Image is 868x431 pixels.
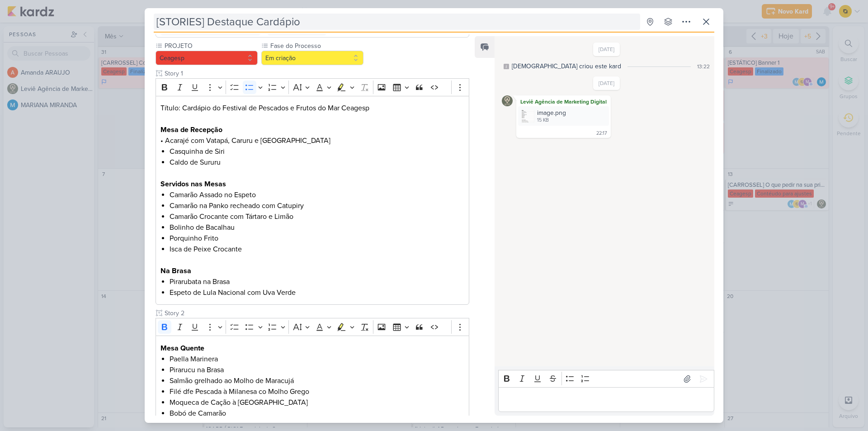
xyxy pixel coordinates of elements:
[160,103,464,114] p: Título: Cardápio do Festival de Pescados e Frutos do Mar Ceagesp
[170,375,464,386] li: Salmão grelhado ao Molho de Maracujá
[170,146,464,157] li: Casquinha de Siri
[537,117,566,124] div: 15 KB
[170,354,464,365] li: Paella Marinera
[170,200,464,211] li: Camarão na Panko recheado com Catupiry
[160,266,191,275] strong: Na Brasa
[170,386,464,397] li: Filé dfe Pescada à Milanesa co Molho Grego
[170,222,464,233] li: Bolinho de Bacalhau
[156,51,258,65] button: Ceagesp
[261,51,363,65] button: Em criação
[160,124,464,146] p: • Acarajé com Vatapá, Caruru e [GEOGRAPHIC_DATA]
[164,41,258,51] label: PROJETO
[156,96,469,305] div: Editor editing area: main
[170,244,464,255] li: Isca de Peixe Crocante
[156,78,469,96] div: Editor toolbar
[498,370,714,388] div: Editor toolbar
[156,318,469,336] div: Editor toolbar
[518,106,609,126] div: image.png
[170,365,464,375] li: Pirarucu na Brasa
[170,157,464,168] li: Caldo de Sururu
[170,233,464,244] li: Porquinho Frito
[163,69,469,78] input: Texto sem título
[170,276,464,287] li: Pirarubata na Brasa
[518,97,609,106] div: Leviê Agência de Marketing Digital
[537,108,566,118] div: image.png
[160,125,222,134] strong: Mesa de Recepção
[170,287,464,298] li: Espeto de Lula Nacional com Uva Verde
[498,387,714,412] div: Editor editing area: main
[512,62,621,71] div: [DEMOGRAPHIC_DATA] criou este kard
[163,308,469,318] input: Texto sem título
[160,180,226,189] strong: Servidos nas Mesas
[522,110,534,123] img: wkjx9PiXeEThSzdCpOvCLmpmmG2kxYoZ5sRvBqso.png
[160,344,204,353] strong: Mesa Quente
[596,130,607,137] div: 22:17
[269,41,363,51] label: Fase do Processo
[154,14,640,30] input: Kard Sem Título
[170,397,464,408] li: Moqueca de Cação à [GEOGRAPHIC_DATA]
[170,211,464,222] li: Camarão Crocante com Tártaro e Limão
[170,189,464,200] li: Camarão Assado no Espeto
[502,95,513,106] img: Leviê Agência de Marketing Digital
[170,408,464,419] li: Bobó de Camarão
[697,62,710,71] div: 13:22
